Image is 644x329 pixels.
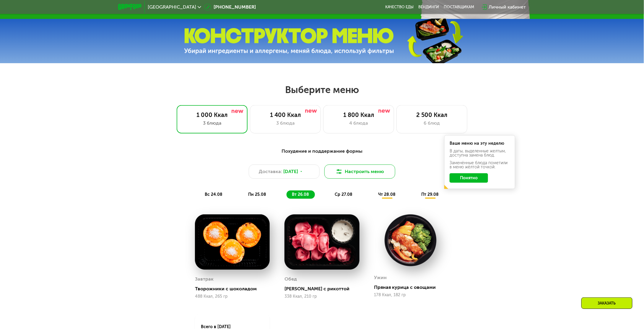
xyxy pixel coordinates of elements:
[403,120,461,127] div: 6 блюд
[450,149,510,157] div: В даты, выделенные желтым, доступна замена блюд.
[183,120,241,127] div: 3 блюда
[256,111,315,118] div: 1 400 Ккал
[195,275,214,284] div: Завтрак
[256,120,315,127] div: 3 блюда
[489,4,526,11] div: Личный кабинет
[329,120,388,127] div: 4 блюда
[195,294,270,299] div: 488 Ккал, 265 гр
[204,4,256,11] a: [PHONE_NUMBER]
[147,148,497,155] div: Похудение и поддержание формы
[324,164,395,179] button: Настроить меню
[195,286,274,292] div: Творожники с шоколадом
[259,168,282,175] span: Доставка:
[335,192,352,197] span: ср 27.08
[284,168,298,175] span: [DATE]
[205,192,222,197] span: вс 24.08
[385,5,414,9] a: Качество еды
[284,275,297,284] div: Обед
[284,286,364,292] div: [PERSON_NAME] с рикоттой
[329,111,388,118] div: 1 800 Ккал
[19,84,625,96] h2: Выберите меню
[444,5,474,9] div: поставщикам
[374,284,454,290] div: Пряная курица с овощами
[148,5,196,9] span: [GEOGRAPHIC_DATA]
[450,173,488,183] button: Понятно
[378,192,396,197] span: чт 28.08
[403,111,461,118] div: 2 500 Ккал
[450,161,510,169] div: Заменённые блюда пометили в меню жёлтой точкой.
[248,192,266,197] span: пн 25.08
[581,297,632,309] div: Заказать
[292,192,309,197] span: вт 26.08
[374,273,387,282] div: Ужин
[418,5,439,9] a: Вендинги
[450,141,510,146] div: Ваше меню на эту неделю
[421,192,439,197] span: пт 29.08
[284,294,359,299] div: 338 Ккал, 210 гр
[374,293,449,297] div: 178 Ккал, 182 гр
[183,111,241,118] div: 1 000 Ккал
